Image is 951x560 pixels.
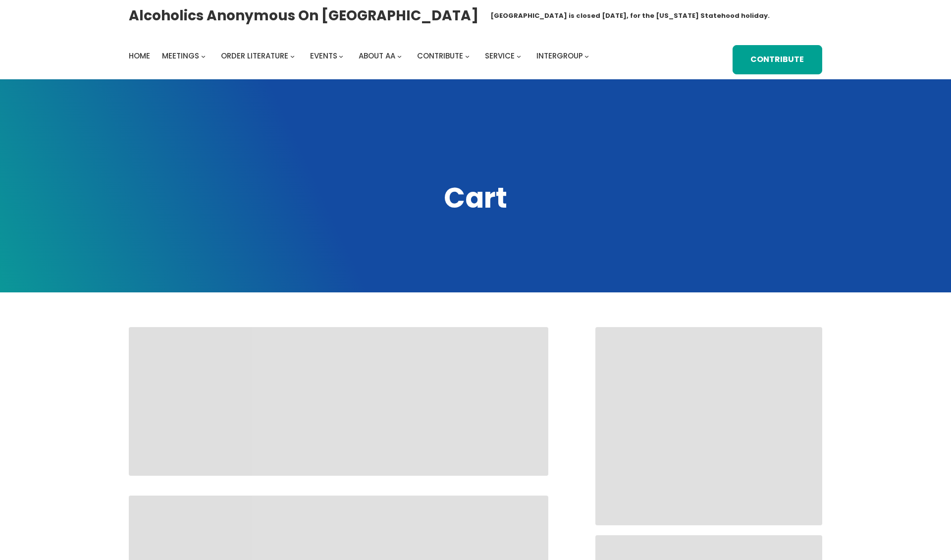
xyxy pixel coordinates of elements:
[310,51,337,61] span: Events
[162,51,199,61] span: Meetings
[517,54,521,58] button: Service submenu
[536,51,583,61] span: Intergroup
[490,11,770,21] h1: [GEOGRAPHIC_DATA] is closed [DATE], for the [US_STATE] Statehood holiday.
[536,49,583,63] a: Intergroup
[129,49,592,63] nav: Intergroup
[359,49,395,63] a: About AA
[733,45,822,74] a: Contribute
[221,51,288,61] span: Order Literature
[201,54,206,58] button: Meetings submenu
[162,49,199,63] a: Meetings
[417,51,463,61] span: Contribute
[417,49,463,63] a: Contribute
[397,54,402,58] button: About AA submenu
[485,51,515,61] span: Service
[339,54,343,58] button: Events submenu
[584,54,589,58] button: Intergroup submenu
[129,180,822,216] h2: Cart
[290,54,295,58] button: Order Literature submenu
[359,51,395,61] span: About AA
[485,49,515,63] a: Service
[129,49,150,63] a: Home
[129,51,150,61] span: Home
[310,49,337,63] a: Events
[465,54,470,58] button: Contribute submenu
[129,3,478,28] a: Alcoholics Anonymous on [GEOGRAPHIC_DATA]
